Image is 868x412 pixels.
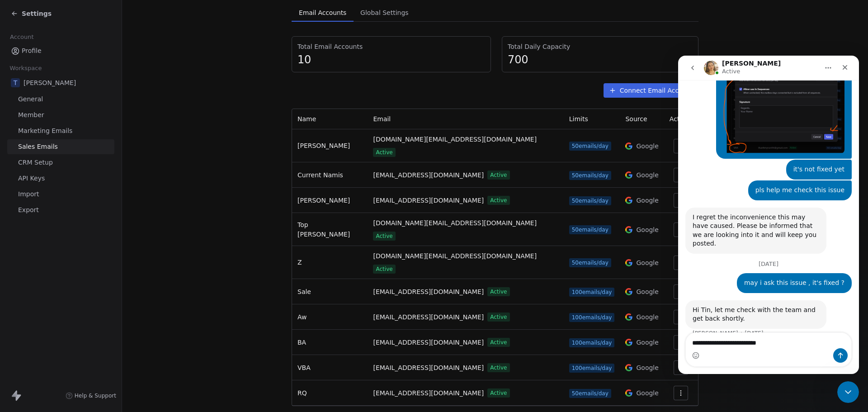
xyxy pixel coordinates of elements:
[18,189,39,199] span: Import
[636,258,658,267] span: Google
[297,197,350,204] span: [PERSON_NAME]
[373,287,484,297] span: [EMAIL_ADDRESS][DOMAIN_NAME]
[508,53,693,66] span: 700
[66,223,166,232] div: may i ask this issue , it's fixed ?
[636,388,658,398] span: Google
[670,115,693,123] span: Actions
[569,258,611,267] span: 50 emails/day
[14,250,141,268] div: Hi Tin, let me check with the team and get back shortly.
[625,115,647,123] span: Source
[569,225,611,234] span: 50 emails/day
[297,389,307,397] span: RQ
[636,142,658,151] span: Google
[14,157,141,193] div: I regret the inconvenience this may have caused. Please be informed that we are looking into it a...
[75,392,116,399] span: Help & Support
[11,78,20,87] span: T
[155,293,170,307] button: Send a message…
[7,155,114,170] a: CRM Setup
[7,104,174,125] div: tin says…
[373,265,395,274] span: Active
[487,196,509,205] span: Active
[18,95,43,104] span: General
[373,218,537,228] span: [DOMAIN_NAME][EMAIL_ADDRESS][DOMAIN_NAME]
[636,196,658,205] span: Google
[7,108,114,123] a: Member
[297,259,302,266] span: Z
[569,171,611,180] span: 50 emails/day
[357,6,412,19] span: Global Settings
[487,170,509,180] span: Active
[373,363,484,373] span: [EMAIL_ADDRESS][DOMAIN_NAME]
[7,171,114,186] a: API Keys
[14,275,85,280] div: [PERSON_NAME] • [DATE]
[297,313,307,321] span: Aw
[66,392,116,399] a: Help & Support
[569,288,615,297] span: 100 emails/day
[569,338,615,347] span: 100 emails/day
[7,139,114,154] a: Sales Emails
[6,30,38,44] span: Account
[508,42,693,51] span: Total Daily Capacity
[59,218,174,237] div: may i ask this issue , it's fixed ?
[636,338,658,347] span: Google
[297,221,350,238] span: Top [PERSON_NAME]
[70,125,174,145] div: pls help me check this issue
[22,46,42,56] span: Profile
[297,142,350,149] span: [PERSON_NAME]
[18,142,58,152] span: Sales Emails
[373,196,484,205] span: [EMAIL_ADDRESS][DOMAIN_NAME]
[108,104,174,124] div: it's not fixed yet
[7,125,174,152] div: tin says…
[487,313,509,322] span: Active
[7,152,148,198] div: I regret the inconvenience this may have caused. Please be informed that we are looking into it a...
[18,126,72,136] span: Marketing Emails
[6,62,46,75] span: Workspace
[569,142,611,151] span: 50 emails/day
[569,389,611,398] span: 50 emails/day
[14,296,21,303] button: Emoji picker
[297,115,316,123] span: Name
[7,205,174,218] div: [DATE]
[636,363,658,372] span: Google
[7,92,114,107] a: General
[22,9,52,18] span: Settings
[18,110,44,120] span: Member
[77,130,166,139] div: pls help me check this issue
[7,123,114,138] a: Marketing Emails
[7,43,114,58] a: Profile
[487,338,509,347] span: Active
[297,53,485,66] span: 10
[569,115,588,123] span: Limits
[373,388,484,398] span: [EMAIL_ADDRESS][DOMAIN_NAME]
[569,364,615,373] span: 100 emails/day
[569,196,611,205] span: 50 emails/day
[487,287,509,296] span: Active
[7,245,174,289] div: Harinder says…
[373,148,395,157] span: Active
[18,158,53,167] span: CRM Setup
[636,225,658,234] span: Google
[115,109,166,118] div: it's not fixed yet
[373,135,537,144] span: [DOMAIN_NAME][EMAIL_ADDRESS][DOMAIN_NAME]
[373,232,395,241] span: Active
[7,218,174,245] div: tin says…
[7,203,114,218] a: Export
[18,205,39,215] span: Export
[569,313,615,322] span: 100 emails/day
[8,277,173,293] textarea: Message…
[487,388,509,398] span: Active
[7,245,148,273] div: Hi Tin, let me check with the team and get back shortly.[PERSON_NAME] • [DATE]
[636,287,658,296] span: Google
[11,9,52,18] a: Settings
[297,288,311,295] span: Sale
[373,338,484,347] span: [EMAIL_ADDRESS][DOMAIN_NAME]
[373,251,537,261] span: [DOMAIN_NAME][EMAIL_ADDRESS][DOMAIN_NAME]
[487,363,509,372] span: Active
[373,313,484,322] span: [EMAIL_ADDRESS][DOMAIN_NAME]
[636,170,658,180] span: Google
